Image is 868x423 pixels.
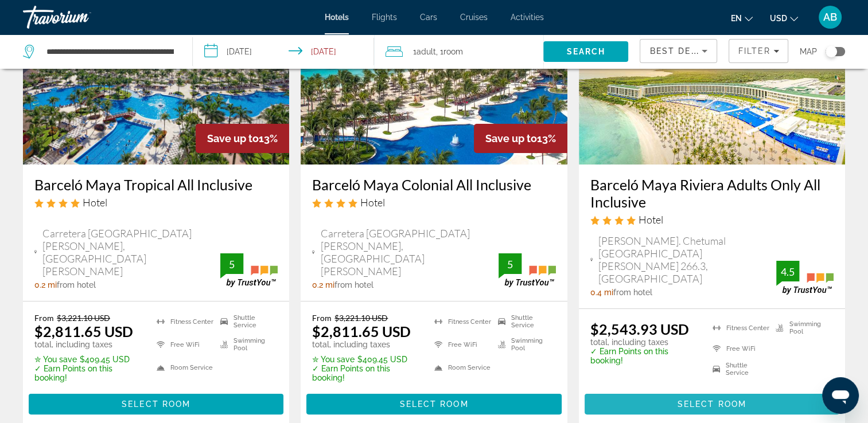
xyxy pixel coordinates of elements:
[215,336,278,353] li: Swimming Pool
[45,43,175,60] input: Search hotel destination
[312,313,332,323] span: From
[492,313,556,330] li: Shuttle Service
[193,34,374,69] button: Select check in and out date
[34,323,133,340] ins: $2,811.65 USD
[325,13,349,22] a: Hotels
[823,11,837,23] span: AB
[372,13,397,22] a: Flights
[429,313,492,330] li: Fitness Center
[34,340,142,349] p: total, including taxes
[492,336,556,353] li: Swimming Pool
[770,10,798,26] button: Change currency
[57,313,110,323] del: $3,221.10 USD
[122,399,190,409] span: Select Room
[598,234,776,285] span: [PERSON_NAME]. Chetumal [GEOGRAPHIC_DATA][PERSON_NAME] 266.3, [GEOGRAPHIC_DATA]
[34,364,142,382] p: ✓ Earn Points on this booking!
[34,280,57,289] span: 0.2 mi
[436,44,463,60] span: , 1
[613,288,652,297] span: from hotel
[815,5,845,29] button: User Menu
[707,362,770,377] li: Shuttle Service
[590,288,613,297] span: 0.4 mi
[42,227,220,277] span: Carretera [GEOGRAPHIC_DATA][PERSON_NAME], [GEOGRAPHIC_DATA][PERSON_NAME]
[34,355,77,364] span: ✮ You save
[57,280,96,289] span: from hotel
[770,320,834,335] li: Swimming Pool
[543,41,628,62] button: Search
[590,338,698,347] p: total, including taxes
[220,257,243,271] div: 5
[151,313,215,330] li: Fitness Center
[770,14,787,23] span: USD
[151,359,215,377] li: Room Service
[312,323,411,340] ins: $2,811.65 USD
[321,227,499,277] span: Carretera [GEOGRAPHIC_DATA][PERSON_NAME], [GEOGRAPHIC_DATA][PERSON_NAME]
[312,364,420,382] p: ✓ Earn Points on this booking!
[729,39,788,63] button: Filters
[776,265,799,279] div: 4.5
[196,124,289,153] div: 13%
[312,196,555,209] div: 4 star Hotel
[649,44,707,58] mat-select: Sort by
[800,44,817,60] span: Map
[306,394,561,414] button: Select Room
[590,213,834,226] div: 4 star Hotel
[585,394,839,414] button: Select Room
[443,47,463,56] span: Room
[567,47,606,56] span: Search
[413,44,436,60] span: 1
[306,396,561,409] a: Select Room
[374,34,544,69] button: Travelers: 1 adult, 0 children
[776,261,834,295] img: TrustYou guest rating badge
[312,355,420,364] p: $409.45 USD
[34,355,142,364] p: $409.45 USD
[707,320,770,335] li: Fitness Center
[511,13,544,22] a: Activities
[312,176,555,193] a: Barceló Maya Colonial All Inclusive
[429,336,492,353] li: Free WiFi
[312,280,334,289] span: 0.2 mi
[151,336,215,353] li: Free WiFi
[707,341,770,356] li: Free WiFi
[474,124,567,153] div: 13%
[590,176,834,210] a: Barceló Maya Riviera Adults Only All Inclusive
[738,46,770,56] span: Filter
[360,196,385,209] span: Hotel
[207,132,259,144] span: Save up to
[334,313,388,323] del: $3,221.10 USD
[220,253,278,287] img: TrustYou guest rating badge
[731,10,753,26] button: Change language
[29,394,283,414] button: Select Room
[817,46,845,57] button: Toggle map
[822,377,859,414] iframe: Button to launch messaging window
[460,13,488,22] a: Cruises
[678,399,746,409] span: Select Room
[639,213,663,226] span: Hotel
[34,196,278,209] div: 4 star Hotel
[417,47,436,56] span: Adult
[429,359,492,377] li: Room Service
[649,46,709,56] span: Best Deals
[499,257,521,271] div: 5
[83,196,107,209] span: Hotel
[420,13,437,22] span: Cars
[485,132,537,144] span: Save up to
[34,176,278,193] a: Barceló Maya Tropical All Inclusive
[312,340,420,349] p: total, including taxes
[29,396,283,409] a: Select Room
[731,14,742,23] span: en
[499,253,556,287] img: TrustYou guest rating badge
[399,399,468,409] span: Select Room
[312,355,355,364] span: ✮ You save
[585,396,839,409] a: Select Room
[34,313,54,323] span: From
[215,313,278,330] li: Shuttle Service
[590,320,689,338] ins: $2,543.93 USD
